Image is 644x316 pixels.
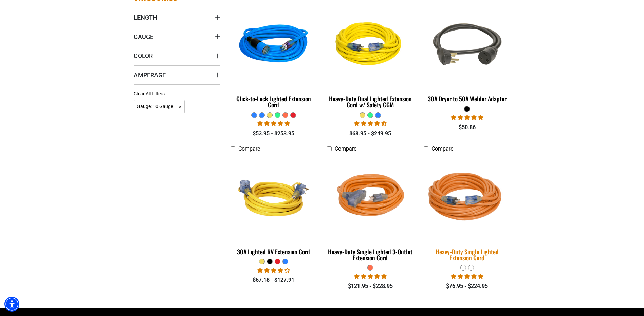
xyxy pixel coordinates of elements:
span: Compare [335,145,356,152]
span: Compare [238,145,260,152]
a: black 30A Dryer to 50A Welder Adapter [424,3,510,106]
div: $53.95 - $253.95 [231,130,317,138]
img: yellow [231,159,316,237]
summary: Gauge [134,27,220,46]
div: $50.86 [424,123,510,132]
a: yellow Heavy-Duty Dual Lighted Extension Cord w/ Safety CGM [327,3,413,112]
img: black [424,6,510,84]
div: Click-to-Lock Lighted Extension Cord [231,96,317,108]
img: orange [420,155,515,241]
div: Accessibility Menu [4,297,19,312]
div: $76.95 - $224.95 [424,282,510,290]
img: blue [231,6,316,84]
span: 4.11 stars [257,267,290,274]
span: Compare [431,145,453,152]
span: 4.87 stars [257,120,290,127]
img: yellow [328,6,413,84]
div: $121.95 - $228.95 [327,282,413,290]
span: 4.64 stars [354,120,387,127]
span: Color [134,52,153,60]
span: Length [134,14,157,21]
span: 5.00 stars [451,114,483,121]
div: 30A Lighted RV Extension Cord [231,249,317,255]
a: yellow 30A Lighted RV Extension Cord [231,156,317,259]
div: $67.18 - $127.91 [231,276,317,284]
div: $68.95 - $249.95 [327,130,413,138]
span: Clear All Filters [134,91,165,96]
div: Heavy-Duty Dual Lighted Extension Cord w/ Safety CGM [327,96,413,108]
img: orange [328,159,413,237]
summary: Length [134,8,220,27]
div: Heavy-Duty Single Lighted Extension Cord [424,249,510,261]
a: orange Heavy-Duty Single Lighted Extension Cord [424,156,510,265]
span: 5.00 stars [354,273,387,280]
summary: Amperage [134,65,220,84]
a: blue Click-to-Lock Lighted Extension Cord [231,3,317,112]
summary: Color [134,46,220,65]
a: Clear All Filters [134,90,167,97]
a: orange Heavy-Duty Single Lighted 3-Outlet Extension Cord [327,156,413,265]
span: 5.00 stars [451,273,483,280]
a: Gauge: 10 Gauge [134,103,185,110]
span: Gauge: 10 Gauge [134,100,185,113]
div: 30A Dryer to 50A Welder Adapter [424,96,510,102]
span: Amperage [134,71,166,79]
div: Heavy-Duty Single Lighted 3-Outlet Extension Cord [327,249,413,261]
span: Gauge [134,33,153,41]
